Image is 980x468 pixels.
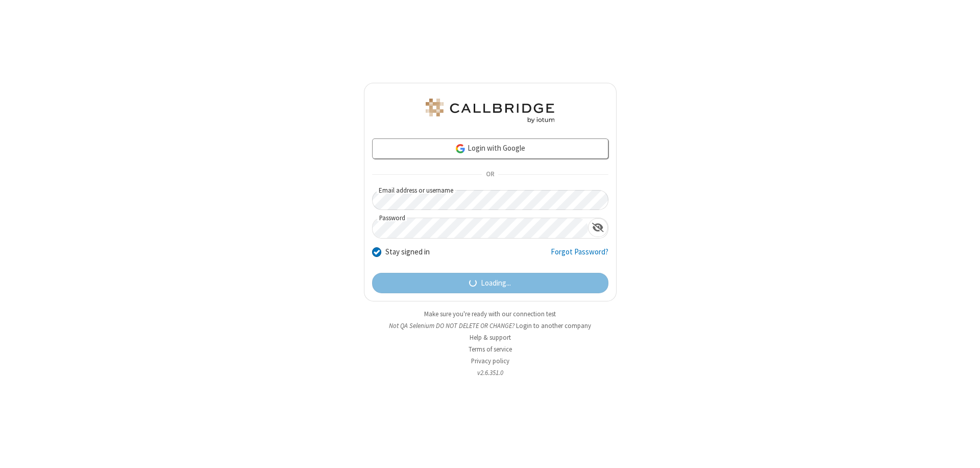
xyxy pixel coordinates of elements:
a: Forgot Password? [551,246,608,266]
button: Loading... [372,273,608,293]
li: v2.6.351.0 [364,368,617,378]
img: QA Selenium DO NOT DELETE OR CHANGE [424,99,556,123]
a: Help & support [470,333,511,342]
iframe: Chat [954,441,972,461]
label: Stay signed in [385,246,430,258]
span: Loading... [481,277,511,289]
div: Show password [588,218,608,237]
a: Terms of service [469,345,512,354]
li: Not QA Selenium DO NOT DELETE OR CHANGE? [364,321,617,331]
a: Login with Google [372,138,608,159]
a: Make sure you're ready with our connection test [424,310,556,318]
input: Email address or username [372,190,608,210]
input: Password [373,218,588,238]
button: Login to another company [516,321,591,331]
a: Privacy policy [471,357,509,365]
img: google-icon.png [455,143,466,154]
span: OR [482,168,498,182]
